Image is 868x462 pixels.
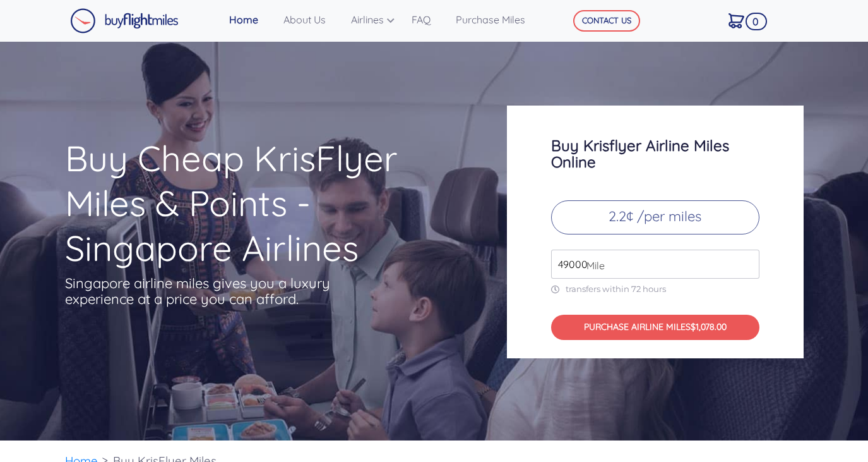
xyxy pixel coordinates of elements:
[224,7,278,32] a: Home
[70,8,179,33] img: Buy Flight Miles Logo
[551,200,759,234] p: 2.2¢ /per miles
[65,136,458,271] h1: Buy Cheap KrisFlyer Miles & Points - Singapore Airlines
[407,7,451,32] a: FAQ
[573,10,640,32] button: CONTACT US
[723,7,762,33] a: 0
[346,7,407,32] a: Airlines
[70,5,179,37] a: Buy Flight Miles Logo
[551,284,759,295] p: transfers within 72 hours
[551,137,759,170] h3: Buy Krisflyer Airline Miles Online
[65,276,349,307] p: Singapore airline miles gives you a luxury experience at a price you can afford.
[278,7,346,32] a: About Us
[746,13,767,30] span: 0
[451,7,545,32] a: Purchase Miles
[691,321,727,332] span: $1,078.00
[728,13,744,28] img: Cart
[580,258,605,273] span: Mile
[551,315,759,341] button: PURCHASE AIRLINE MILES$1,078.00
